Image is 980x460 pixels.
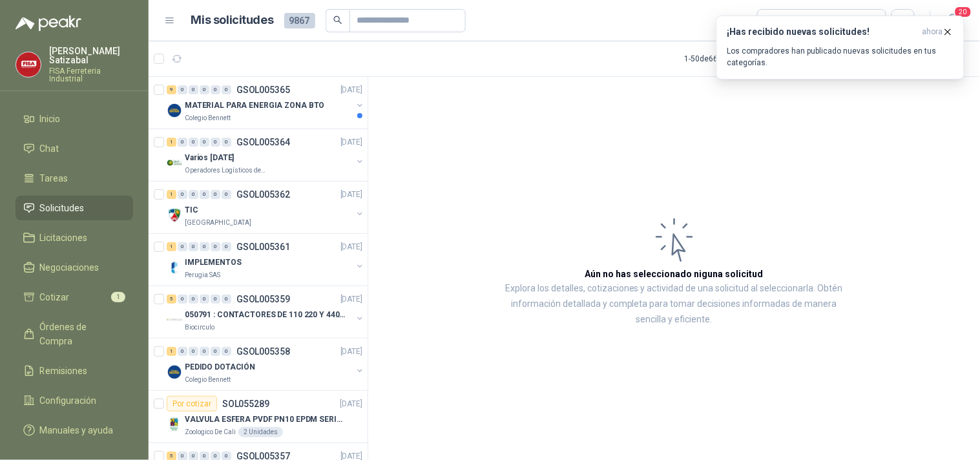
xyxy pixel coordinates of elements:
[238,427,283,437] div: 2 Unidades
[16,315,133,353] a: Órdenes de Compra
[185,361,255,373] p: PEDIDO DOTACIÓN
[167,312,182,328] img: Company Logo
[49,67,133,83] p: FISA Ferreteria Industrial
[211,190,220,199] div: 0
[167,396,217,412] div: Por cotizar
[189,190,198,199] div: 0
[16,285,133,309] a: Cotizar1
[16,359,133,383] a: Remisiones
[178,138,187,147] div: 0
[954,6,972,18] span: 20
[284,13,315,28] span: 9867
[340,241,362,253] p: [DATE]
[340,346,362,358] p: [DATE]
[923,26,943,37] span: ahora
[40,260,99,275] span: Negociaciones
[16,388,133,413] a: Configuración
[178,347,187,356] div: 0
[167,82,365,123] a: 9 0 0 0 0 0 GSOL005365[DATE] Company LogoMATERIAL PARA ENERGIA ZONA BTOColegio Bennett
[185,218,251,228] p: [GEOGRAPHIC_DATA]
[236,138,290,147] p: GSOL005364
[185,427,236,437] p: Zoologico De Cali
[766,14,793,28] div: Todas
[167,347,176,356] div: 1
[222,190,231,199] div: 0
[167,239,365,280] a: 1 0 0 0 0 0 GSOL005361[DATE] Company LogoIMPLEMENTOSPerugia SAS
[497,281,851,328] p: Explora los detalles, cotizaciones y actividad de una solicitud al seleccionarla. Obtén informaci...
[167,155,182,171] img: Company Logo
[16,52,41,77] img: Company Logo
[211,85,220,94] div: 0
[40,201,85,215] span: Solicitudes
[727,26,917,37] h3: ¡Has recibido nuevas solicitudes!
[16,225,133,250] a: Licitaciones
[16,196,133,220] a: Solicitudes
[167,138,176,147] div: 1
[236,242,290,251] p: GSOL005361
[185,309,346,321] p: 050791 : CONTACTORES DE 110 220 Y 440 V
[167,187,365,228] a: 1 0 0 0 0 0 GSOL005362[DATE] Company LogoTIC[GEOGRAPHIC_DATA]
[167,417,182,432] img: Company Logo
[200,190,209,199] div: 0
[222,347,231,356] div: 0
[167,260,182,275] img: Company Logo
[40,393,97,408] span: Configuración
[167,190,176,199] div: 1
[189,138,198,147] div: 0
[685,48,769,69] div: 1 - 50 de 6677
[585,267,764,281] h3: Aún no has seleccionado niguna solicitud
[167,85,176,94] div: 9
[236,295,290,304] p: GSOL005359
[16,16,81,31] img: Logo peakr
[211,242,220,251] div: 0
[49,47,133,65] p: [PERSON_NAME] Satizabal
[200,242,209,251] div: 0
[167,242,176,251] div: 1
[340,398,362,410] p: [DATE]
[185,165,266,176] p: Operadores Logísticos del Caribe
[16,418,133,443] a: Manuales y ayuda
[167,291,365,333] a: 5 0 0 0 0 0 GSOL005359[DATE] Company Logo050791 : CONTACTORES DE 110 220 Y 440 VBiocirculo
[16,255,133,280] a: Negociaciones
[222,85,231,94] div: 0
[236,190,290,199] p: GSOL005362
[340,84,362,96] p: [DATE]
[185,204,198,216] p: TIC
[185,413,346,426] p: VALVULA ESFERA PVDF PN10 EPDM SERIE EX D 25MM CEPEX64926TREME
[149,391,368,443] a: Por cotizarSOL055289[DATE] Company LogoVALVULA ESFERA PVDF PN10 EPDM SERIE EX D 25MM CEPEX64926TR...
[16,136,133,161] a: Chat
[40,141,59,156] span: Chat
[185,113,231,123] p: Colegio Bennett
[40,320,121,348] span: Órdenes de Compra
[200,138,209,147] div: 0
[40,423,114,437] span: Manuales y ayuda
[340,189,362,201] p: [DATE]
[222,138,231,147] div: 0
[111,292,125,302] span: 1
[178,85,187,94] div: 0
[167,364,182,380] img: Company Logo
[40,364,88,378] span: Remisiones
[185,152,234,164] p: Varios [DATE]
[211,138,220,147] div: 0
[200,295,209,304] div: 0
[340,136,362,149] p: [DATE]
[200,85,209,94] div: 0
[178,295,187,304] div: 0
[211,347,220,356] div: 0
[40,171,68,185] span: Tareas
[211,295,220,304] div: 0
[178,190,187,199] div: 0
[178,242,187,251] div: 0
[167,344,365,385] a: 1 0 0 0 0 0 GSOL005358[DATE] Company LogoPEDIDO DOTACIÓNColegio Bennett
[236,85,290,94] p: GSOL005365
[40,290,70,304] span: Cotizar
[167,103,182,118] img: Company Logo
[185,375,231,385] p: Colegio Bennett
[185,322,214,333] p: Biocirculo
[167,295,176,304] div: 5
[716,16,964,79] button: ¡Has recibido nuevas solicitudes!ahora Los compradores han publicado nuevas solicitudes en tus ca...
[200,347,209,356] div: 0
[222,242,231,251] div: 0
[333,16,342,25] span: search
